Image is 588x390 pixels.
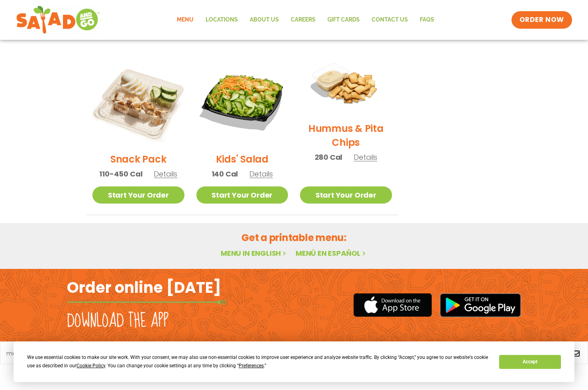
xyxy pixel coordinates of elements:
span: 140 Cal [212,169,238,179]
button: Accept [499,355,561,369]
h2: Hummus & Pita Chips [300,122,392,149]
span: 110-450 Cal [99,169,142,179]
a: Menú en español [296,248,367,258]
img: appstore [353,292,432,318]
a: Start Your Order [92,186,184,204]
a: Start Your Order [196,186,288,204]
h2: Order online [DATE] [67,278,221,297]
span: Preferences [239,363,264,368]
h2: Download the app [67,310,169,332]
h2: Snack Pack [110,152,167,166]
nav: Menu [171,11,440,29]
div: Cookie Consent Prompt [14,341,574,382]
img: Product photo for Snack Pack [92,54,184,146]
img: google_play [440,293,521,317]
a: FAQs [414,11,440,29]
a: Menu in English [221,248,288,258]
span: Details [249,169,273,179]
img: fork [67,300,226,304]
a: Careers [285,11,321,29]
a: Locations [200,11,244,29]
span: 280 Cal [315,152,343,163]
h2: Kids' Salad [216,152,269,166]
img: Product photo for Hummus & Pita Chips [300,54,392,116]
a: ORDER NOW [512,11,572,29]
span: ORDER NOW [519,15,564,25]
div: We use essential cookies to make our site work. With your consent, we may also use non-essential ... [27,353,490,370]
a: GIFT CARDS [321,11,366,29]
img: Product photo for Kids’ Salad [196,54,288,146]
a: Contact Us [366,11,414,29]
a: About Us [244,11,285,29]
a: meet chef [PERSON_NAME] [6,351,82,356]
h2: Get a printable menu: [86,231,502,245]
img: new-SAG-logo-768×292 [16,4,100,36]
span: Details [154,169,177,179]
a: Start Your Order [300,186,392,204]
span: Details [354,152,377,162]
a: Menu [171,11,200,29]
span: Cookie Policy [76,363,105,368]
